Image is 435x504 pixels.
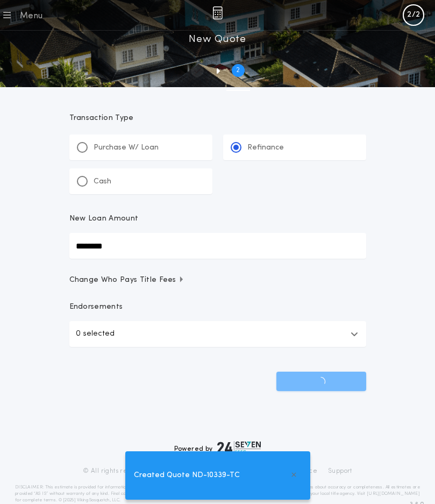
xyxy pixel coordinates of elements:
div: Menu [19,10,42,23]
button: 0 selected [69,321,366,347]
p: Refinance [247,143,284,153]
h1: New Quote [189,31,246,48]
p: 0 selected [76,328,115,340]
p: Cash [94,176,111,187]
p: Endorsements [69,302,366,313]
p: Transaction Type [69,113,366,124]
div: Powered by [174,441,261,454]
img: img [212,6,223,19]
button: Change Who Pays Title Fees [69,275,366,286]
span: Created Quote ND-10339-TC [134,470,240,481]
input: New Loan Amount [69,233,366,259]
span: Change Who Pays Title Fees [69,275,185,286]
p: Purchase W/ Loan [94,143,159,153]
img: logo [217,441,261,454]
p: New Loan Amount [69,214,139,224]
h2: 2 [236,66,240,75]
